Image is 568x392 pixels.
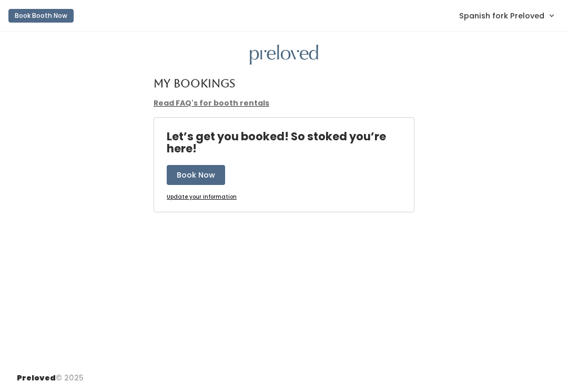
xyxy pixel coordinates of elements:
[167,193,237,201] a: Update your information
[459,10,544,22] span: Spanish fork Preloved
[167,193,237,201] u: Update your information
[8,4,74,27] a: Book Booth Now
[8,9,74,23] button: Book Booth Now
[449,4,564,27] a: Spanish fork Preloved
[17,364,84,384] div: © 2025
[250,45,318,65] img: preloved logo
[154,98,269,108] a: Read FAQ's for booth rentals
[167,130,414,154] h4: Let’s get you booked! So stoked you’re here!
[17,373,56,383] span: Preloved
[167,165,225,185] button: Book Now
[154,77,235,89] h4: My Bookings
